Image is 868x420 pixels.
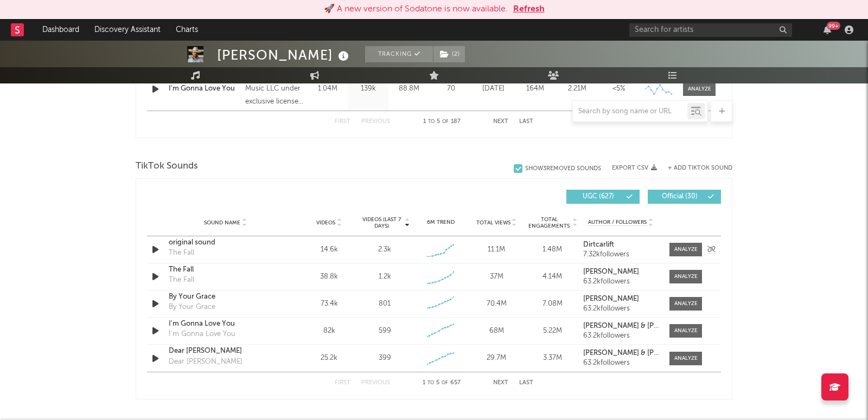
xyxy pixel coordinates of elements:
div: 164M [517,83,553,94]
div: 88.8M [391,83,426,94]
div: 2.3k [378,244,391,255]
strong: [PERSON_NAME] [583,268,639,275]
a: By Your Grace [169,292,282,302]
div: 3.37M [527,353,578,364]
span: Videos [316,219,335,226]
div: 25.2k [304,353,354,364]
a: Dear [PERSON_NAME] [169,346,282,357]
div: 4.14M [527,272,578,282]
a: [PERSON_NAME] & [PERSON_NAME] [583,322,659,330]
div: 70 [432,83,470,94]
span: of [442,380,448,385]
div: 29.7M [471,353,522,364]
div: 73.4k [304,299,354,309]
button: Official(30) [648,190,721,204]
div: 7.08M [527,299,578,309]
div: 1.2k [379,272,391,282]
span: of [442,119,449,124]
div: 7.32k followers [583,251,659,259]
div: The Fall [169,275,194,286]
div: By Your Grace [169,302,215,313]
strong: [PERSON_NAME] [583,295,639,302]
a: [PERSON_NAME] [583,268,659,276]
div: 1.48M [527,244,578,255]
div: 99 + [827,22,840,30]
div: 🚀 A new version of Sodatone is now available. [324,3,508,16]
span: to [427,380,434,385]
a: [PERSON_NAME] & [PERSON_NAME] [583,350,659,357]
input: Search by song name or URL [573,107,687,116]
strong: [PERSON_NAME] & [PERSON_NAME] [583,322,703,329]
div: 399 [379,353,391,364]
div: 1 5 657 [412,377,471,390]
a: The Fall [169,264,282,275]
span: ( 2 ) [433,46,465,62]
span: Total Engagements [527,216,571,229]
input: Search for artists [629,23,792,37]
button: Tracking [365,46,433,62]
div: Show 3 Removed Sounds [525,165,601,172]
div: 11.1M [471,244,522,255]
a: Charts [168,19,206,41]
span: TikTok Sounds [136,160,198,173]
div: 599 [379,326,391,337]
div: 68M [471,326,522,337]
a: I'm Gonna Love You [169,83,240,94]
button: Next [493,380,508,386]
div: 37M [471,272,522,282]
span: Author / Followers [588,219,647,226]
div: 139k [350,83,386,94]
div: © 2024 CoJo Music LLC under exclusive license to Warner Music Nashville LLC. [245,69,304,108]
a: Discovery Assistant [87,19,168,41]
div: The Fall [169,248,194,259]
a: [PERSON_NAME] [583,295,659,303]
div: 1.04M [310,83,345,94]
span: UGC ( 627 ) [573,193,623,200]
strong: Dirtcarlift [583,241,614,248]
span: Videos (last 7 days) [360,216,404,229]
div: 801 [379,299,391,309]
div: 38.8k [304,272,354,282]
div: 63.2k followers [583,332,659,340]
button: (2) [433,46,465,62]
span: Sound Name [204,219,240,226]
button: Refresh [513,3,545,16]
a: I'm Gonna Love You [169,319,282,329]
div: 63.2k followers [583,278,659,286]
a: original sound [169,237,282,248]
div: 5.22M [527,326,578,337]
span: Official ( 30 ) [655,193,705,200]
div: 14.6k [304,244,354,255]
div: I'm Gonna Love You [169,329,235,340]
div: 82k [304,326,354,337]
div: 6M Trend [416,218,466,227]
div: [PERSON_NAME] [217,46,352,64]
strong: [PERSON_NAME] & [PERSON_NAME] [583,350,703,357]
a: Dashboard [35,19,87,41]
div: <5% [601,83,637,94]
button: 99+ [824,25,831,34]
button: Previous [361,380,390,386]
button: First [335,380,350,386]
button: + Add TikTok Sound [657,165,732,171]
button: UGC(627) [566,190,640,204]
div: 63.2k followers [583,359,659,367]
button: + Add TikTok Sound [668,165,732,171]
div: 70.4M [471,299,522,309]
button: Export CSV [612,165,657,171]
div: 63.2k followers [583,305,659,313]
div: 2.21M [559,83,595,94]
div: [DATE] [475,83,512,94]
span: Total Views [476,219,510,226]
div: Dear [PERSON_NAME] [169,357,242,367]
button: Last [519,380,533,386]
span: to [428,119,435,124]
a: Dirtcarlift [583,241,659,249]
